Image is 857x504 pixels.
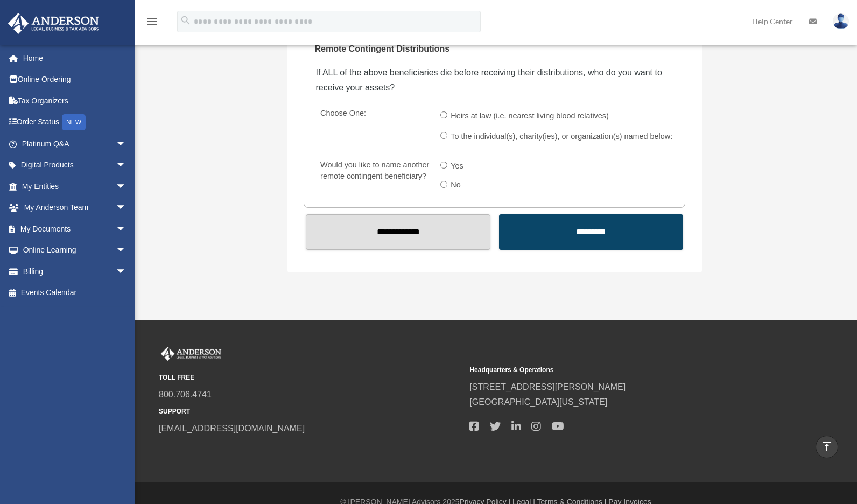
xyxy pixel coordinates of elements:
a: menu [145,19,158,28]
a: [EMAIL_ADDRESS][DOMAIN_NAME] [159,424,305,433]
span: arrow_drop_down [116,261,137,283]
img: User Pic [833,13,849,29]
img: Anderson Advisors Platinum Portal [159,347,223,361]
a: [GEOGRAPHIC_DATA][US_STATE] [469,397,607,407]
label: Would you like to name another remote contingent beneficiary? [315,158,432,196]
span: arrow_drop_down [116,218,137,240]
label: To the individual(s), charity(ies), or organization(s) named below: [447,128,677,145]
i: vertical_align_top [820,440,833,453]
a: Digital Productsarrow_drop_down [8,155,143,176]
small: SUPPORT [159,406,462,417]
a: Online Ordering [8,69,143,90]
span: arrow_drop_down [116,176,137,198]
img: Anderson Advisors Platinum Portal [5,13,102,34]
span: arrow_drop_down [116,133,137,155]
small: TOLL FREE [159,372,462,383]
a: My Documentsarrow_drop_down [8,218,143,240]
span: arrow_drop_down [116,240,137,262]
a: Platinum Q&Aarrow_drop_down [8,133,143,155]
i: search [180,15,192,26]
a: Order StatusNEW [8,111,143,134]
label: No [447,177,465,194]
i: menu [145,15,158,28]
a: Events Calendar [8,282,143,304]
label: Heirs at law (i.e. nearest living blood relatives) [447,108,613,125]
small: Headquarters & Operations [469,365,772,376]
div: NEW [62,114,86,130]
label: Yes [447,158,468,175]
a: Online Learningarrow_drop_down [8,240,143,261]
a: vertical_align_top [816,436,838,458]
legend: Remote Contingent Distributions [314,33,674,65]
label: Choose One: [315,106,432,147]
a: Billingarrow_drop_down [8,261,143,282]
span: arrow_drop_down [116,197,137,219]
a: 800.706.4741 [159,390,212,399]
a: My Entitiesarrow_drop_down [8,176,143,197]
span: arrow_drop_down [116,155,137,177]
a: Tax Organizers [8,90,143,111]
a: [STREET_ADDRESS][PERSON_NAME] [469,382,626,391]
a: Home [8,47,143,69]
a: My Anderson Teamarrow_drop_down [8,197,143,219]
